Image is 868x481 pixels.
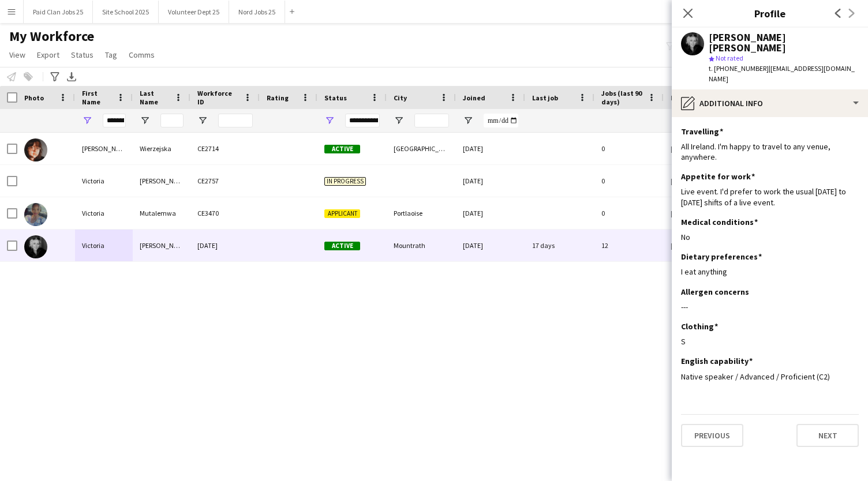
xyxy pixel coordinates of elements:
span: Status [324,93,347,102]
a: Export [32,47,64,62]
span: View [9,50,25,60]
h3: Travelling [681,126,723,137]
app-action-btn: Export XLSX [65,70,78,84]
div: [PERSON_NAME] [133,230,190,261]
span: Applicant [324,209,360,218]
img: Gabriela Victoria Wierzejska [24,138,47,161]
div: CE2714 [190,133,260,164]
input: Last Name Filter Input [160,114,184,127]
div: I eat anything [681,266,859,277]
span: My Workforce [9,28,94,45]
button: Open Filter Menu [394,115,404,126]
span: Joined [463,93,485,102]
div: [DATE] [456,230,525,261]
h3: Clothing [681,321,718,332]
div: CE3470 [190,197,260,229]
button: Volunteer Dept 25 [159,1,229,23]
span: Workforce ID [197,89,239,106]
span: City [394,93,407,102]
div: No [681,232,859,242]
div: [DATE] [456,165,525,197]
div: Victoria [75,230,133,261]
span: Active [324,242,360,250]
div: 0 [594,133,664,164]
span: Status [71,50,93,60]
span: Photo [24,93,44,102]
input: Joined Filter Input [484,114,518,127]
img: Victoria Stan [24,235,47,258]
span: Email [671,93,689,102]
div: [PERSON_NAME] [133,165,190,197]
div: 17 days [525,230,594,261]
div: Live event. I'd prefer to work the usual [DATE] to [DATE] shifts of a live event. [681,186,859,207]
button: Open Filter Menu [82,115,92,126]
div: Wierzejska [133,133,190,164]
input: City Filter Input [414,114,449,127]
button: Open Filter Menu [671,115,681,126]
div: [DATE] [456,197,525,229]
span: Last Name [140,89,170,106]
button: Paid Clan Jobs 25 [24,1,93,23]
app-action-btn: Advanced filters [48,70,62,84]
h3: Dietary preferences [681,251,762,262]
div: [PERSON_NAME] [PERSON_NAME] [709,32,859,53]
h3: Profile [672,6,868,21]
span: Tag [105,50,117,60]
div: Victoria [75,197,133,229]
div: All Ireland. I'm happy to travel to any venue, anywhere. [681,141,859,162]
div: Additional info [672,89,868,117]
h3: Allergen concerns [681,287,749,297]
span: t. [PHONE_NUMBER] [709,64,769,73]
button: Open Filter Menu [197,115,208,126]
span: Comms [129,50,155,60]
div: [DATE] [456,133,525,164]
input: Workforce ID Filter Input [218,114,253,127]
div: 12 [594,230,664,261]
button: Next [796,424,859,447]
span: Export [37,50,59,60]
div: [PERSON_NAME] [PERSON_NAME] [75,133,133,164]
span: Not rated [716,54,743,62]
div: Mountrath [387,230,456,261]
a: Status [66,47,98,62]
span: | [EMAIL_ADDRESS][DOMAIN_NAME] [709,64,855,83]
div: [GEOGRAPHIC_DATA] 15 [387,133,456,164]
a: Tag [100,47,122,62]
input: First Name Filter Input [103,114,126,127]
button: Open Filter Menu [463,115,473,126]
button: Site School 2025 [93,1,159,23]
a: View [5,47,30,62]
h3: English capability [681,356,753,366]
button: Open Filter Menu [324,115,335,126]
span: Last job [532,93,558,102]
a: Comms [124,47,159,62]
div: [DATE] [190,230,260,261]
span: First Name [82,89,112,106]
div: S [681,336,859,347]
div: Native speaker / Advanced / Proficient (C2) [681,371,859,382]
span: Rating [267,93,289,102]
h3: Medical conditions [681,217,758,227]
span: Active [324,145,360,153]
img: Victoria Mutalemwa [24,203,47,226]
span: Jobs (last 90 days) [601,89,643,106]
span: In progress [324,177,366,186]
button: Nord Jobs 25 [229,1,285,23]
h3: Appetite for work [681,171,755,182]
button: Previous [681,424,743,447]
div: Portlaoise [387,197,456,229]
button: Open Filter Menu [140,115,150,126]
div: --- [681,302,859,312]
div: 0 [594,197,664,229]
div: 0 [594,165,664,197]
div: CE2757 [190,165,260,197]
div: Victoria [75,165,133,197]
div: Mutalemwa [133,197,190,229]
